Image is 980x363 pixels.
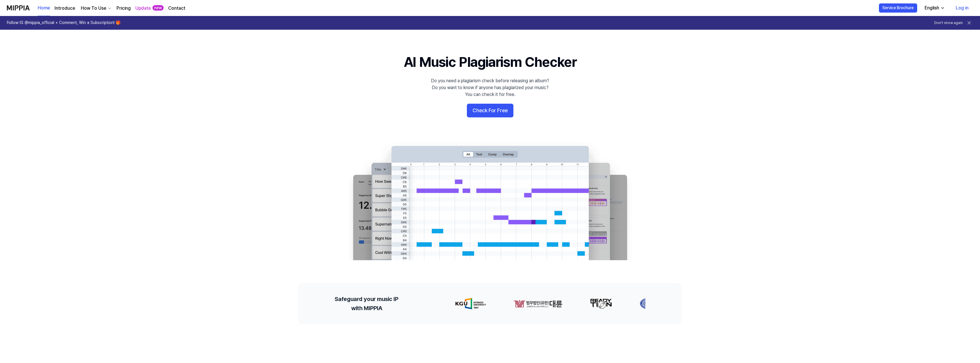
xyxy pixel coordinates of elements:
img: partner-logo-2 [589,298,612,309]
h1: AI Music Plagiarism Checker [404,53,577,72]
img: partner-logo-1 [513,298,562,309]
a: Home [38,0,50,16]
img: partner-logo-0 [455,298,485,309]
img: partner-logo-3 [639,298,657,309]
button: Service Brochure [879,3,917,13]
a: Contact [168,5,185,12]
button: Don't show again [934,21,963,25]
div: Do you need a plagiarism check before releasing an album? Do you want to know if anyone has plagi... [431,77,549,98]
a: Introduce [55,5,75,12]
div: How To Use [80,5,107,12]
img: main Image [342,140,638,260]
h1: Follow IG @mippia_official + Comment, Win a Subscription! 🎁 [7,20,121,26]
button: Check For Free [467,104,513,117]
a: Pricing [117,5,131,12]
h2: Safeguard your music IP with MIPPIA [335,294,398,313]
button: English [920,2,948,14]
div: English [923,5,940,11]
a: Update [135,5,151,12]
button: How To Use [80,5,112,12]
div: new [152,5,164,11]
